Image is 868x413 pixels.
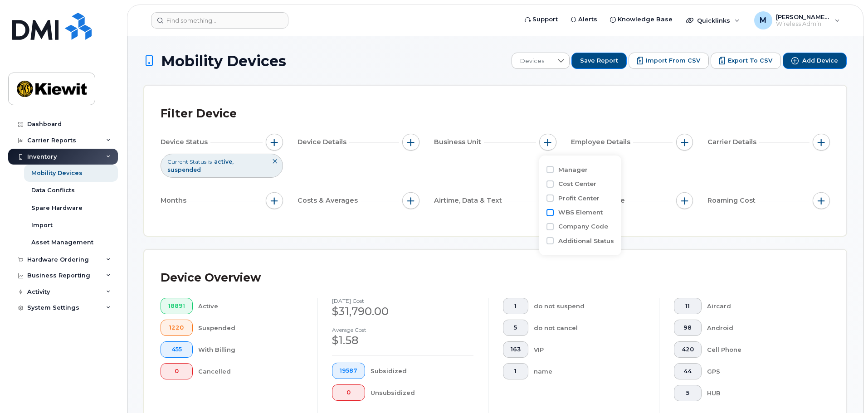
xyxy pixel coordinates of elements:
[168,302,185,310] span: 18891
[558,237,614,245] label: Additional Status
[674,363,702,379] button: 44
[558,194,600,203] label: Profit Center
[332,363,365,379] button: 19587
[332,384,365,401] button: 0
[161,102,237,126] div: Filter Device
[297,196,361,205] span: Costs & Averages
[674,320,702,336] button: 98
[161,137,210,147] span: Device Status
[511,368,521,375] span: 1
[161,266,261,290] div: Device Overview
[198,298,303,314] div: Active
[580,57,618,65] span: Save Report
[161,341,193,358] button: 455
[332,333,473,348] div: $1.58
[161,53,286,69] span: Mobility Devices
[829,374,861,406] iframe: Messenger Launcher
[707,298,816,314] div: Aircard
[332,298,473,304] h4: [DATE] cost
[503,363,528,379] button: 1
[297,137,349,147] span: Device Details
[646,57,700,65] span: Import from CSV
[802,57,838,65] span: Add Device
[558,165,588,174] label: Manager
[332,304,473,319] div: $31,790.00
[161,320,193,336] button: 1220
[783,53,847,69] button: Add Device
[434,196,505,205] span: Airtime, Data & Text
[434,137,484,147] span: Business Unit
[503,298,528,314] button: 1
[674,341,702,358] button: 420
[511,346,521,353] span: 163
[168,324,185,331] span: 1220
[674,385,702,401] button: 5
[340,389,357,396] span: 0
[208,158,212,165] span: is
[167,166,201,173] span: suspended
[534,341,645,358] div: VIP
[558,180,596,188] label: Cost Center
[682,368,694,375] span: 44
[707,385,816,401] div: HUB
[711,53,781,69] button: Export to CSV
[198,363,303,379] div: Cancelled
[198,341,303,358] div: With Billing
[503,341,528,358] button: 163
[674,298,702,314] button: 11
[161,298,193,314] button: 18891
[168,346,185,353] span: 455
[707,341,816,358] div: Cell Phone
[534,320,645,336] div: do not cancel
[511,302,521,310] span: 1
[512,53,552,69] span: Devices
[571,137,633,147] span: Employee Details
[558,208,603,217] label: WBS Element
[682,324,694,331] span: 98
[534,363,645,379] div: name
[161,363,193,379] button: 0
[371,363,474,379] div: Subsidized
[571,53,627,69] button: Save Report
[728,57,772,65] span: Export to CSV
[161,196,189,205] span: Months
[629,53,709,69] button: Import from CSV
[214,158,234,165] span: active
[511,324,521,331] span: 5
[198,320,303,336] div: Suspended
[682,389,694,397] span: 5
[168,368,185,375] span: 0
[707,137,759,147] span: Carrier Details
[167,158,206,165] span: Current Status
[503,320,528,336] button: 5
[707,196,758,205] span: Roaming Cost
[371,384,474,401] div: Unsubsidized
[340,367,357,374] span: 19587
[707,320,816,336] div: Android
[707,363,816,379] div: GPS
[534,298,645,314] div: do not suspend
[682,346,694,353] span: 420
[682,302,694,310] span: 11
[558,222,608,231] label: Company Code
[332,327,473,333] h4: Average cost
